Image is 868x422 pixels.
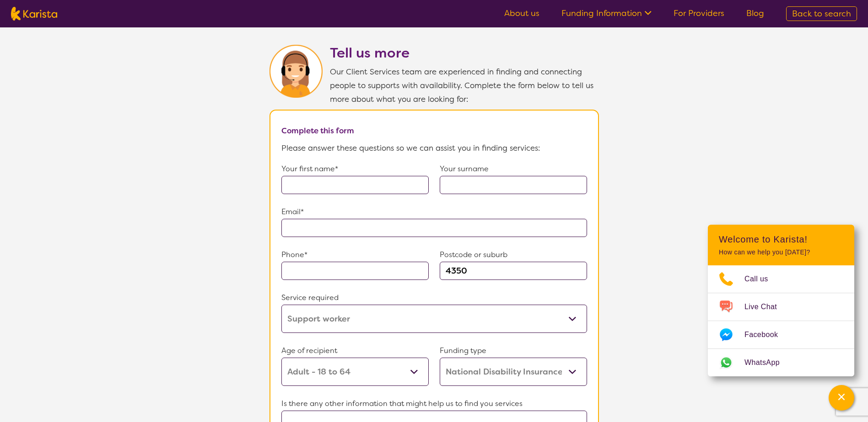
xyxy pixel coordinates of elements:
p: Is there any other information that might help us to find you services [281,397,587,411]
a: About us [504,8,539,19]
div: Channel Menu [708,225,854,376]
p: Our Client Services team are experienced in finding and connecting people to supports with availa... [330,65,599,106]
a: Blog [746,8,764,19]
a: For Providers [674,8,724,19]
p: Age of recipient [281,344,429,358]
span: Back to search [792,8,851,19]
p: Postcode or suburb [440,248,587,262]
p: Service required [281,291,587,305]
p: Your first name* [281,162,429,176]
p: Phone* [281,248,429,262]
h2: Tell us more [330,45,599,61]
span: Live Chat [744,300,788,314]
a: Web link opens in a new tab. [708,349,854,376]
span: Call us [744,272,779,286]
b: Complete this form [281,126,354,136]
p: How can we help you [DATE]? [719,248,843,256]
img: Karista logo [11,7,57,21]
span: WhatsApp [744,356,791,369]
span: Facebook [744,328,789,342]
button: Channel Menu [829,385,854,411]
h2: Welcome to Karista! [719,234,843,245]
ul: Choose channel [708,265,854,376]
p: Funding type [440,344,587,358]
p: Email* [281,205,587,219]
p: Please answer these questions so we can assist you in finding services: [281,141,587,155]
p: Your surname [440,162,587,176]
img: Karista Client Service [270,45,323,98]
a: Back to search [786,6,857,21]
a: Funding Information [561,8,652,19]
